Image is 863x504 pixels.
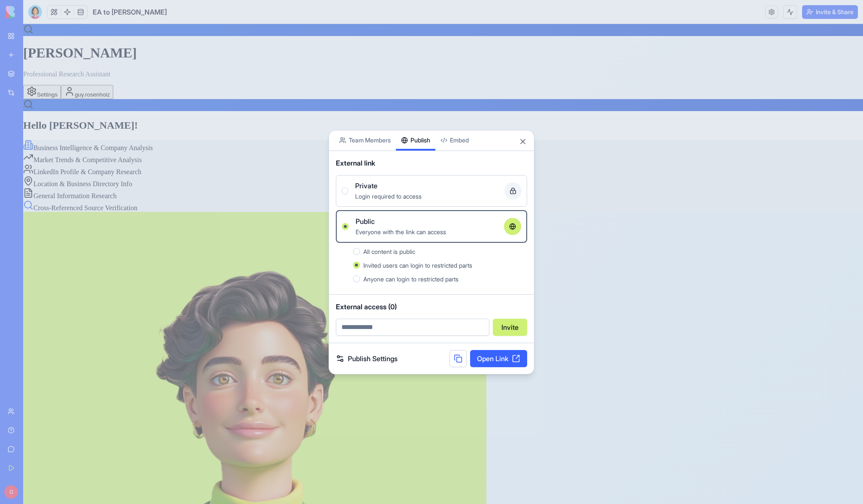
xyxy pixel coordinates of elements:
span: Cross-Referenced Source Verification [10,180,114,187]
button: PrivateLogin required to access [341,187,348,194]
button: Publish [396,130,435,151]
span: External link [336,158,375,168]
span: Market Trends & Competitive Analysis [10,132,118,139]
a: Open Link [470,350,527,367]
button: Team Members [334,130,396,151]
button: All content is public [353,248,360,255]
span: External access (0) [336,302,527,312]
span: General Information Research [10,168,94,175]
span: Login required to access [355,193,422,200]
span: Invited users can login to restricted parts [363,262,472,269]
button: PublicEveryone with the link can access [342,223,349,230]
button: guy.rosenhoiz [38,61,90,75]
span: Settings [14,67,34,74]
button: Anyone can login to restricted parts [353,275,360,282]
span: All content is public [363,248,415,255]
span: guy.rosenhoiz [51,67,87,74]
span: Location & Business Directory Info [10,156,109,163]
span: Public [356,216,375,226]
span: Anyone can login to restricted parts [363,275,459,283]
span: Private [355,181,377,191]
span: LinkedIn Profile & Company Research [10,144,118,151]
button: Invited users can login to restricted parts [353,262,360,269]
span: Everyone with the link can access [356,228,446,235]
a: Publish Settings [336,353,398,364]
span: Business Intelligence & Company Analysis [10,120,130,127]
button: Close [519,137,527,146]
button: Invite [493,319,527,336]
button: Embed [435,130,474,151]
